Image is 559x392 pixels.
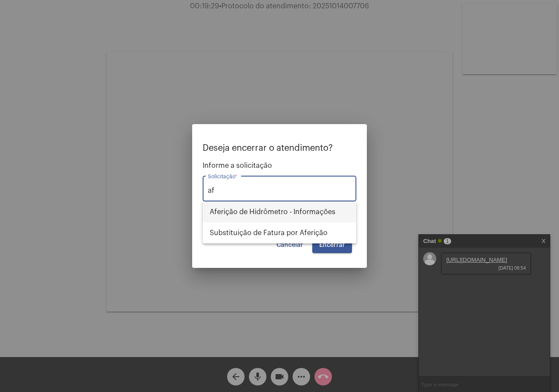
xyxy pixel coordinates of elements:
[276,242,303,248] span: Cancelar
[319,242,345,248] span: Encerrar
[203,162,356,170] span: Informe a solicitação
[210,222,349,243] span: Substituição de Fatura por Aferição
[269,237,310,253] button: Cancelar
[208,187,351,194] input: Buscar solicitação
[210,201,349,222] span: Aferição de Hidrômetro - Informações
[312,237,352,253] button: Encerrar
[203,143,356,153] p: Deseja encerrar o atendimento?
